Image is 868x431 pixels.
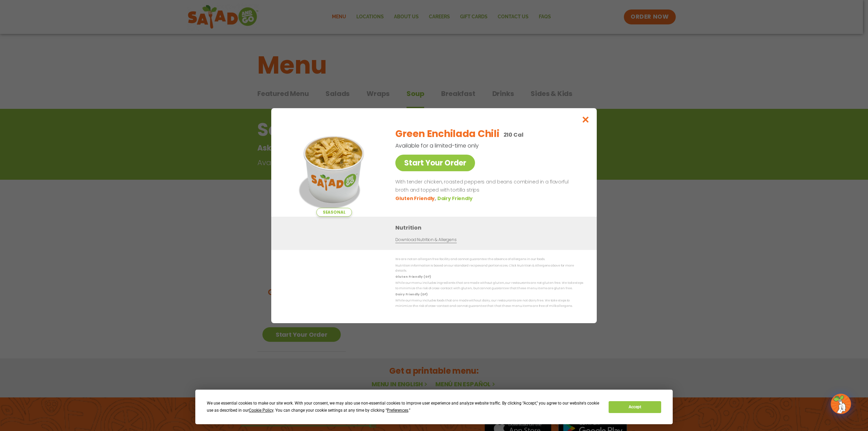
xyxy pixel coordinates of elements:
p: While our menu includes foods that are made without dairy, our restaurants are not dairy free. We... [395,298,583,309]
button: Accept [609,401,661,413]
strong: Gluten Friendly (GF) [395,275,431,279]
strong: Dairy Friendly (DF) [395,292,427,296]
li: Gluten Friendly [395,195,437,202]
p: Available for a limited-time only [395,141,548,150]
p: We are not an allergen free facility and cannot guarantee the absence of allergens in our foods. [395,257,583,262]
a: Start Your Order [395,155,475,171]
span: Preferences [387,408,408,413]
div: Cookie Consent Prompt [195,390,673,424]
p: While our menu includes ingredients that are made without gluten, our restaurants are not gluten ... [395,280,583,291]
span: Seasonal [316,208,352,217]
img: wpChatIcon [831,394,850,413]
p: Nutrition information is based on our standard recipes and portion sizes. Click Nutrition & Aller... [395,263,583,273]
div: We use essential cookies to make our site work. With your consent, we may also use non-essential ... [207,400,600,414]
h3: Nutrition [395,223,587,232]
img: Featured product photo for Green Enchilada Chili [287,122,381,217]
a: Download Nutrition & Allergens [395,237,456,243]
h2: Green Enchilada Chili [395,127,499,141]
span: Cookie Policy [249,408,273,413]
button: Close modal [575,108,597,131]
p: 210 Cal [504,131,524,139]
p: With tender chicken, roasted peppers and beans combined in a flavorful broth and topped with tort... [395,178,580,194]
li: Dairy Friendly [437,195,474,202]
